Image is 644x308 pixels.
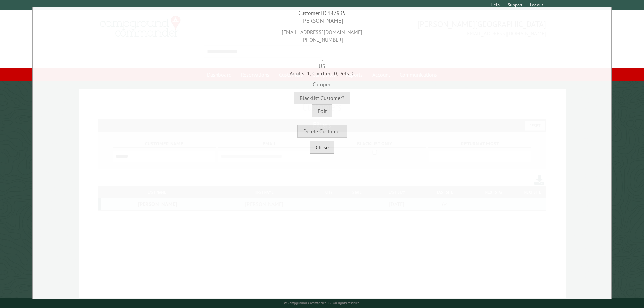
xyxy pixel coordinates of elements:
[34,44,610,70] div: , US
[297,125,347,138] button: Delete Customer
[284,301,360,305] small: © Campground Commander LLC. All rights reserved.
[34,77,610,88] div: Camper:
[34,25,610,44] div: [EMAIL_ADDRESS][DOMAIN_NAME] [PHONE_NUMBER]
[310,141,334,154] button: Close
[294,92,350,104] button: Blacklist Customer?
[34,70,610,77] div: Adults: 1, Children: 0, Pets: 0
[312,104,332,117] button: Edit
[34,9,610,17] div: Customer ID 147935
[34,17,610,25] div: [PERSON_NAME]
